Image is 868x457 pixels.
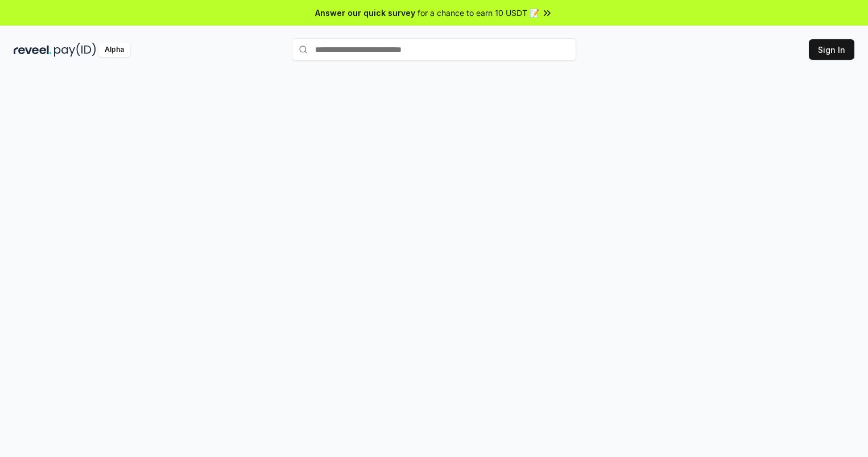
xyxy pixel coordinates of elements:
span: for a chance to earn 10 USDT 📝 [418,7,539,19]
span: Answer our quick survey [315,7,415,19]
img: reveel_dark [14,43,52,57]
img: pay_id [54,43,96,57]
div: Alpha [98,43,130,57]
button: Sign In [809,39,854,60]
